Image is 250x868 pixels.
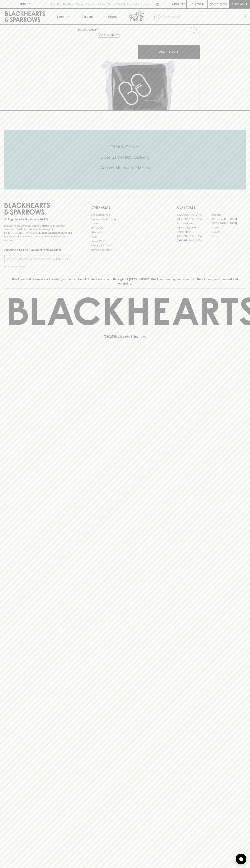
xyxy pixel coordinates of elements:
a: Fitzroy North [177,230,211,234]
a: Bottle Drop FAQ's [91,213,159,217]
a: Geelong [211,230,246,234]
a: [GEOGRAPHIC_DATA] [177,213,211,217]
p: Wishlist [172,2,185,6]
a: SHOP [89,28,97,31]
a: Gift Cards [91,230,159,235]
p: Checkout [231,2,247,6]
p: Tastings [82,14,93,19]
h5: Across Melbourne Metro [4,165,246,171]
p: ADD TO CART [159,50,178,54]
a: [PERSON_NAME] [177,225,211,230]
a: FAQ's [91,235,159,239]
p: SUBSCRIBE [56,257,71,261]
a: [GEOGRAPHIC_DATA] [211,221,246,225]
a: [GEOGRAPHIC_DATA] [177,217,211,221]
p: OUR STORES [177,205,246,210]
img: 34733.png [75,37,200,110]
p: OTHER AREAS [91,205,159,210]
a: HOME [78,28,86,31]
a: Prahran [211,234,246,238]
a: [GEOGRAPHIC_DATA] [177,238,211,243]
p: $0.00 [210,2,218,6]
p: Sibling owned and run since [DATE] [4,218,73,221]
a: Shipping Information [91,243,159,248]
p: 0 [224,3,226,5]
p: Subscribe to The Blackhearts Newsletter [4,248,73,252]
p: It is against the law to sell or supply alcohol to, or to obtain alcohol on behalf of a person un... [4,224,73,242]
a: [GEOGRAPHIC_DATA] [177,234,211,238]
a: Contact Us [91,226,159,230]
strong: Liquor License #32064953 [39,231,72,234]
input: Try "Pinot noir" [163,14,243,20]
a: Privacy Policy [91,239,159,243]
h5: Click & Collect [4,144,246,150]
div: Call to action block [4,130,246,189]
button: ADD TO CART [138,45,200,59]
input: e.g. jane@blackheartsandsparrows.com.au [7,256,55,262]
button: Add to wishlist [188,26,198,35]
p: Blackhearts & Sparrows acknowledges the traditional Custodians of land throughout [GEOGRAPHIC_DAT... [7,277,243,286]
img: bubble-icon [239,857,243,861]
p: Login [195,2,204,6]
p: We will never spam you [4,265,73,268]
a: Brunswick West [177,221,211,225]
a: Fitzroy [211,225,246,230]
h5: Uber Same-Day Delivery [4,154,246,160]
a: Stores [100,9,125,24]
a: Careers [91,221,159,226]
button: SUBSCRIBE [55,255,73,263]
p: Shop [56,14,64,19]
p: Stores [108,14,117,19]
p: FIND US [19,2,31,6]
a: Tastings [75,9,100,24]
a: Terms & Conditions [91,248,159,252]
button: Add to wishlist [97,33,120,38]
a: Business & Bulk Gifting [91,217,159,221]
button: Shop [50,9,75,24]
a: Braddon [211,213,246,217]
a: [GEOGRAPHIC_DATA] [211,217,246,221]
